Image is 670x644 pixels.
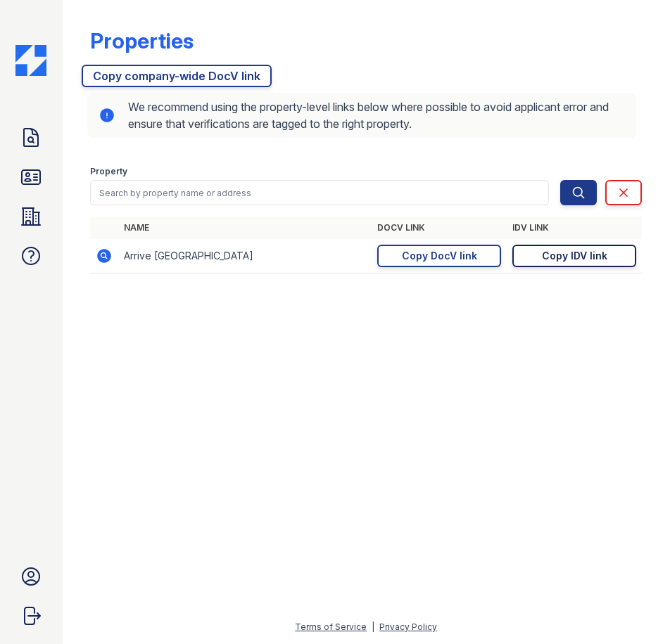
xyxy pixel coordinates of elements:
td: Arrive [GEOGRAPHIC_DATA] [118,239,372,273]
div: Copy IDV link [542,249,607,263]
a: Copy DocV link [377,245,501,267]
a: Privacy Policy [379,622,437,632]
th: Name [118,217,372,239]
input: Search by property name or address [90,180,549,205]
div: Copy DocV link [402,249,477,263]
div: Properties [90,28,194,53]
th: DocV Link [372,217,507,239]
div: | [372,622,374,632]
a: Copy IDV link [512,245,636,267]
div: We recommend using the property-level links below where possible to avoid applicant error and ens... [87,93,636,138]
img: CE_Icon_Blue-c292c112584629df590d857e76928e9f676e5b41ef8f769ba2f05ee15b207248.png [15,45,46,76]
a: Copy company-wide DocV link [82,65,272,87]
th: IDV Link [507,217,642,239]
label: Property [90,166,127,177]
a: Terms of Service [295,622,367,632]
